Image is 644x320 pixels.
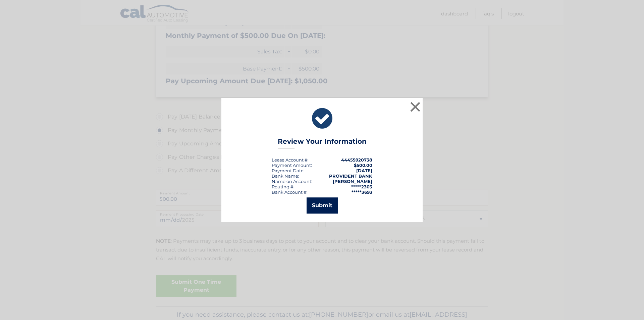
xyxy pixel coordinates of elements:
div: Name on Account: [272,179,312,184]
div: Lease Account #: [272,157,309,163]
div: Payment Amount: [272,163,312,168]
span: [DATE] [356,168,372,173]
strong: 44455920738 [341,157,372,163]
span: $500.00 [354,163,372,168]
h3: Review Your Information [278,137,367,149]
span: Payment Date [272,168,304,173]
button: Submit [307,197,338,214]
div: : [272,168,305,173]
button: × [409,100,422,113]
div: Routing #: [272,184,294,189]
div: Bank Name: [272,173,299,179]
strong: [PERSON_NAME] [333,179,372,184]
div: Bank Account #: [272,189,308,195]
strong: PROVIDENT BANK [329,173,372,179]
